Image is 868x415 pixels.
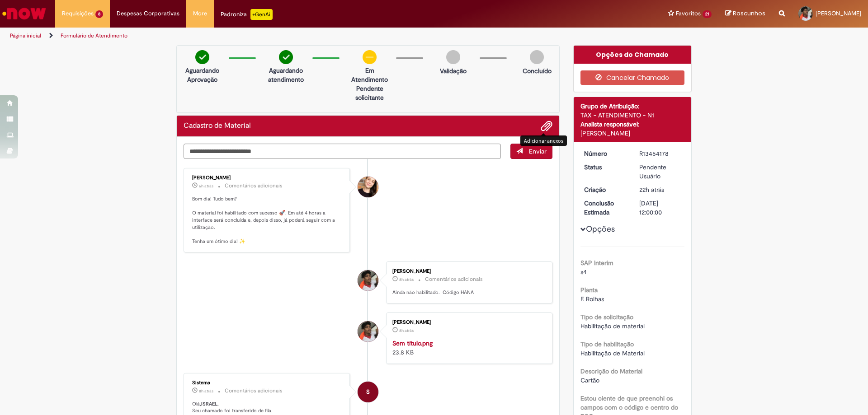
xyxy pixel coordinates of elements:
[1,5,47,23] img: ServiceNow
[199,183,213,189] span: 6h atrás
[399,328,414,333] span: 8h atrás
[580,322,645,330] span: Habilitação de material
[580,376,599,384] span: Cartão
[392,339,543,357] div: 23.8 KB
[399,328,414,333] time: 28/08/2025 08:52:33
[192,175,343,181] div: [PERSON_NAME]
[523,66,552,75] p: Concluído
[199,388,213,394] time: 28/08/2025 08:52:00
[199,388,213,394] span: 8h atrás
[639,199,681,217] div: [DATE] 12:00:00
[574,46,692,64] div: Opções do Chamado
[62,9,94,18] span: Requisições
[725,9,765,18] a: Rascunhos
[348,66,392,84] p: Em Atendimento
[580,120,685,129] div: Analista responsável:
[580,102,685,111] div: Grupo de Atribuição:
[580,268,587,276] span: s4
[703,10,712,18] span: 21
[184,122,251,130] h2: Cadastro de Material Histórico de tíquete
[580,129,685,138] div: [PERSON_NAME]
[10,32,41,39] a: Página inicial
[180,66,224,84] p: Aguardando Aprovação
[510,144,552,159] button: Enviar
[366,381,370,403] span: S
[580,286,598,294] b: Planta
[446,50,460,64] img: img-circle-grey.png
[392,339,433,347] a: Sem título.png
[279,50,293,64] img: check-circle-green.png
[580,111,685,120] div: TAX - ATENDIMENTO - N1
[195,50,209,64] img: check-circle-green.png
[61,32,127,39] a: Formulário de Atendimento
[7,28,572,44] ul: Trilhas de página
[676,9,701,18] span: Favoritos
[358,177,378,197] div: Sabrina De Vasconcelos
[639,185,681,194] div: 27/08/2025 18:31:36
[399,277,414,282] time: 28/08/2025 08:53:03
[358,270,378,291] div: ISRAEL TAITE
[425,275,483,283] small: Comentários adicionais
[530,50,544,64] img: img-circle-grey.png
[225,387,283,395] small: Comentários adicionais
[577,163,633,172] dt: Status
[392,269,543,274] div: [PERSON_NAME]
[639,163,681,181] div: Pendente Usuário
[392,289,543,296] p: Ainda não habilitado. Código HANA
[95,10,103,18] span: 8
[580,70,685,85] button: Cancelar Chamado
[580,313,633,321] b: Tipo de solicitação
[221,9,273,20] div: Padroniza
[250,9,273,20] p: +GenAi
[201,401,217,407] b: ISRAEL
[440,66,467,75] p: Validação
[529,147,547,155] span: Enviar
[392,320,543,325] div: [PERSON_NAME]
[577,149,633,158] dt: Número
[264,66,308,84] p: Aguardando atendimento
[580,367,642,375] b: Descrição do Material
[399,277,414,282] span: 8h atrás
[184,144,501,159] textarea: Digite sua mensagem aqui...
[577,185,633,194] dt: Criação
[225,182,283,190] small: Comentários adicionais
[639,149,681,158] div: R13454178
[348,84,392,102] p: Pendente solicitante
[580,259,613,267] b: SAP Interim
[639,186,664,194] time: 27/08/2025 18:31:36
[192,380,343,386] div: Sistema
[733,9,765,18] span: Rascunhos
[580,349,645,357] span: Habilitação de Material
[577,199,633,217] dt: Conclusão Estimada
[363,50,377,64] img: circle-minus.png
[639,186,664,194] span: 22h atrás
[358,382,378,402] div: System
[199,183,213,189] time: 28/08/2025 10:25:16
[358,321,378,342] div: ISRAEL TAITE
[816,9,861,17] span: [PERSON_NAME]
[580,340,634,348] b: Tipo de habilitação
[117,9,179,18] span: Despesas Corporativas
[580,295,604,303] span: F. Rolhas
[193,9,207,18] span: More
[520,135,567,146] div: Adicionar anexos
[541,120,552,132] button: Adicionar anexos
[192,196,343,245] p: Bom dia! Tudo bem? O material foi habilitado com sucesso 🚀. Em até 4 horas a interface será concl...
